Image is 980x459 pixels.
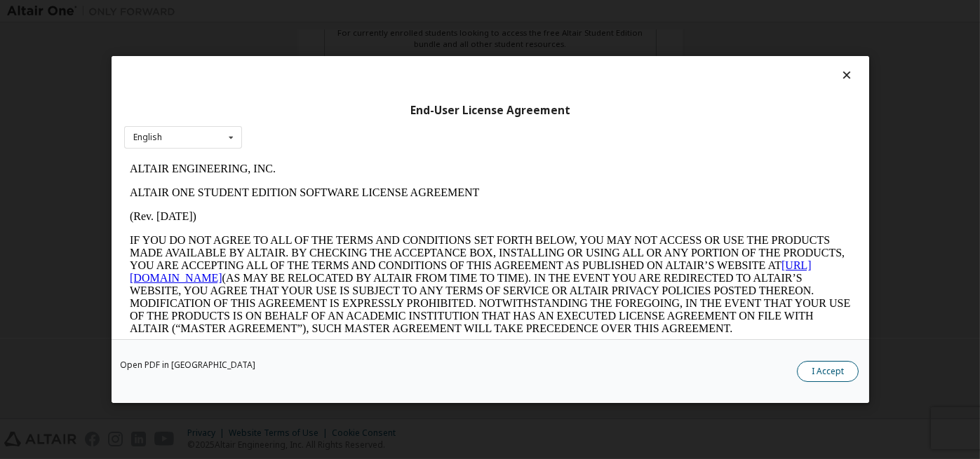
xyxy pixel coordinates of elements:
[6,189,727,240] p: This Altair One Student Edition Software License Agreement (“Agreement”) is between Altair Engine...
[124,104,857,118] div: End-User License Agreement
[133,133,162,142] div: English
[797,361,859,382] button: I Accept
[6,102,687,127] a: [URL][DOMAIN_NAME]
[6,53,727,66] p: (Rev. [DATE])
[6,6,727,18] p: ALTAIR ENGINEERING, INC.
[6,29,727,42] p: ALTAIR ONE STUDENT EDITION SOFTWARE LICENSE AGREEMENT
[120,361,255,369] a: Open PDF in [GEOGRAPHIC_DATA]
[6,77,727,178] p: IF YOU DO NOT AGREE TO ALL OF THE TERMS AND CONDITIONS SET FORTH BELOW, YOU MAY NOT ACCESS OR USE...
